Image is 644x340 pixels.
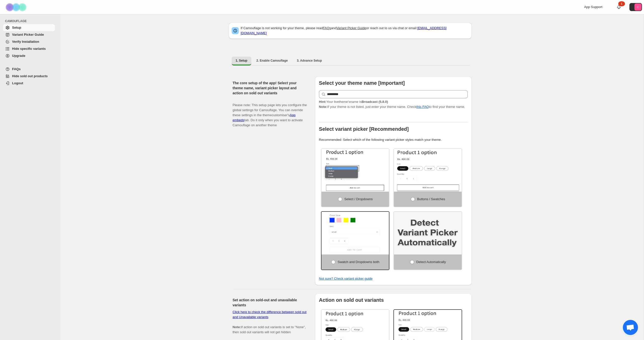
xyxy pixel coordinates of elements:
a: Variant Picker Guide [336,26,366,30]
span: Avatar with initials C [634,4,641,11]
img: Select / Dropdowns [321,149,389,192]
span: Swatch and Dropdowns both [338,260,379,264]
span: Verify Installation [12,40,39,44]
p: Please note: This setup page lets you configure the global settings for Camouflage. You can overr... [233,98,307,128]
p: If Camouflage is not working for your theme, please read and or reach out to us via chat or email: [241,26,469,36]
span: FAQs [12,67,21,71]
b: Select variant picker [Recommended] [319,126,409,132]
h2: Set action on sold-out and unavailable variants [233,297,307,308]
b: Note: [233,325,241,329]
a: Setup [3,24,55,31]
span: 1. Setup [236,59,248,63]
a: Variant Picker Guide [3,31,55,38]
span: Variant Picker Guide [12,33,44,36]
a: Not sure? Check variant picker guide [319,277,373,280]
p: If your theme is not listed, just enter your theme name. Check to find your theme name. [319,99,468,109]
span: Logout [12,81,23,85]
h2: The core setup of the app! Select your theme name, variant picker layout and action on sold out v... [233,80,307,96]
a: Hide specific variants [3,45,55,52]
a: 1 [616,5,621,10]
span: If action on sold out variants is set to "None", then sold out variants will not get hidden [233,310,307,334]
span: 2. Enable Camouflage [256,59,288,63]
span: Hide sold out products [12,74,48,78]
b: Action on sold out variants [319,297,384,303]
div: 1 [618,1,625,6]
p: Recommended: Select which of the following variant picker styles match your theme. [319,137,468,142]
span: Detect Automatically [416,260,446,264]
strong: Broadcast (5.8.0) [361,100,388,104]
span: Hide specific variants [12,47,46,51]
strong: Note: [319,105,327,109]
a: Logout [3,80,55,87]
a: this FAQ [416,105,429,109]
a: FAQs [323,26,331,30]
span: Buttons / Swatches [417,197,445,201]
span: App Support [584,5,602,9]
img: Buttons / Swatches [394,149,462,192]
a: Verify Installation [3,38,55,45]
span: Select / Dropdowns [344,197,373,201]
b: Select your theme name [Important] [319,80,405,86]
strong: Hint: [319,100,327,104]
button: Avatar with initials C [629,3,642,11]
text: C [637,6,639,9]
span: Your live theme's name is [319,100,388,104]
a: Upgrade [3,52,55,59]
span: Setup [12,26,21,29]
a: Hide sold out products [3,73,55,80]
img: Swatch and Dropdowns both [321,212,389,254]
span: 3. Advance Setup [297,59,322,63]
span: CAMOUFLAGE [5,19,57,23]
img: Camouflage [4,0,29,14]
a: FAQs [3,66,55,73]
span: Upgrade [12,54,25,58]
img: Detect Automatically [394,212,462,254]
a: Click here to check the difference between sold out and Unavailable variants [233,310,307,319]
a: Open chat [623,320,638,335]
